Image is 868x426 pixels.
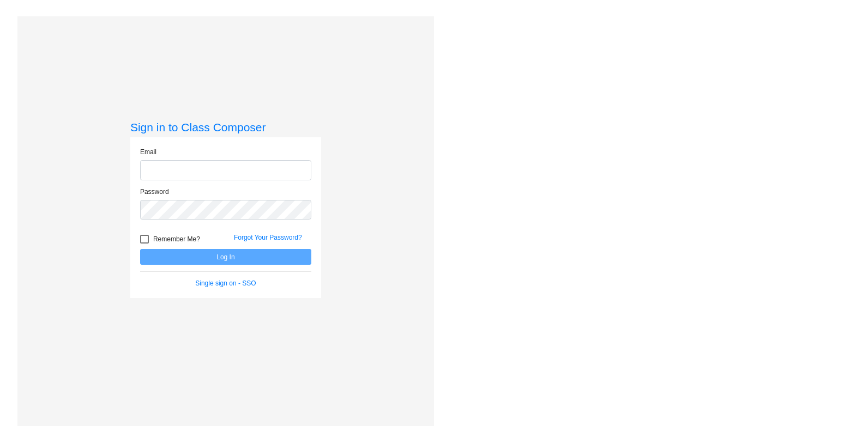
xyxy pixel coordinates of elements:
a: Forgot Your Password? [234,234,302,241]
label: Email [140,147,156,157]
label: Password [140,187,169,197]
button: Log In [140,249,311,265]
a: Single sign on - SSO [195,279,256,287]
span: Remember Me? [153,233,200,246]
h3: Sign in to Class Composer [130,120,321,134]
